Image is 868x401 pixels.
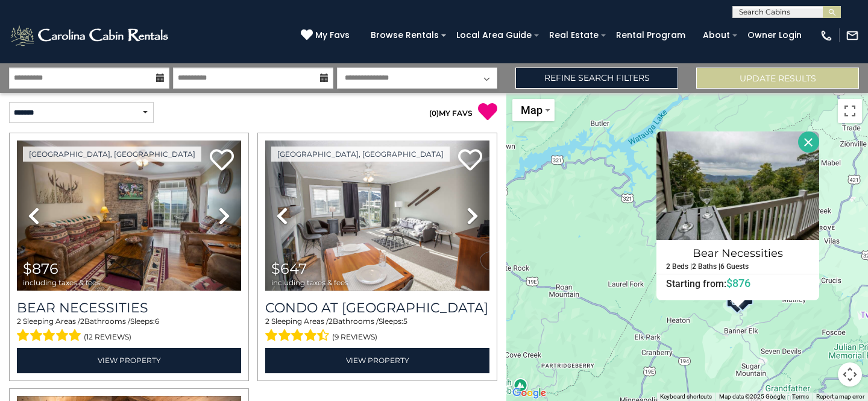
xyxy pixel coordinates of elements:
a: Condo at [GEOGRAPHIC_DATA] [265,300,489,316]
div: Sleeping Areas / Bathrooms / Sleeps: [265,316,489,345]
h5: 2 Baths | [692,263,720,271]
a: Refine Search Filters [515,68,678,89]
span: 2 [17,317,21,326]
span: including taxes & fees [23,279,100,286]
a: Bear Necessities [17,300,241,316]
span: My Favs [315,29,350,42]
span: 6 [155,317,159,326]
a: Bear Necessities 2 Beds | 2 Baths | 6 Guests Starting from:$876 [656,240,819,290]
a: Add to favorites [210,148,234,174]
a: [GEOGRAPHIC_DATA], [GEOGRAPHIC_DATA] [23,147,201,162]
img: phone-regular-white.png [820,29,833,42]
a: (0)MY FAVS [429,109,473,118]
span: 0 [432,109,436,118]
span: $647 [271,260,307,277]
img: mail-regular-white.png [846,29,859,42]
button: Close [798,131,819,153]
span: 5 [403,317,407,326]
button: Update Results [696,68,859,89]
span: (12 reviews) [84,329,131,345]
button: Change map style [512,99,555,121]
button: Keyboard shortcuts [660,393,712,401]
h3: Condo at Pinnacle Inn Resort [265,300,489,316]
span: 2 [265,317,269,326]
button: Map camera controls [838,362,862,387]
a: Add to favorites [458,148,482,174]
span: $876 [726,277,750,289]
a: My Favs [301,29,353,42]
span: (9 reviews) [332,329,377,345]
a: View Property [17,348,241,373]
h5: 2 Beds | [666,263,692,271]
h5: 6 Guests [720,263,749,271]
a: Browse Rentals [365,26,445,45]
span: Map data ©2025 Google [719,393,785,400]
a: View Property [265,348,489,373]
a: Real Estate [543,26,605,45]
a: Terms (opens in new tab) [792,393,809,400]
button: Toggle fullscreen view [838,99,862,123]
a: Owner Login [741,26,808,45]
span: 2 [80,317,84,326]
h4: Bear Necessities [657,244,819,263]
a: [GEOGRAPHIC_DATA], [GEOGRAPHIC_DATA] [271,147,450,162]
a: Report a map error [816,393,864,400]
a: Local Area Guide [450,26,538,45]
span: $876 [23,260,58,277]
img: Bear Necessities [656,131,819,240]
span: Map [521,104,542,116]
a: Rental Program [610,26,691,45]
h6: Starting from: [657,277,819,289]
img: thumbnail_163267279.jpeg [17,141,241,291]
a: Open this area in Google Maps (opens a new window) [509,385,549,401]
div: Sleeping Areas / Bathrooms / Sleeps: [17,316,241,345]
span: 2 [329,317,333,326]
img: thumbnail_163280808.jpeg [265,141,489,291]
a: About [697,26,736,45]
span: ( ) [429,109,439,118]
img: Google [509,385,549,401]
span: including taxes & fees [271,279,348,286]
img: White-1-2.png [9,24,172,48]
